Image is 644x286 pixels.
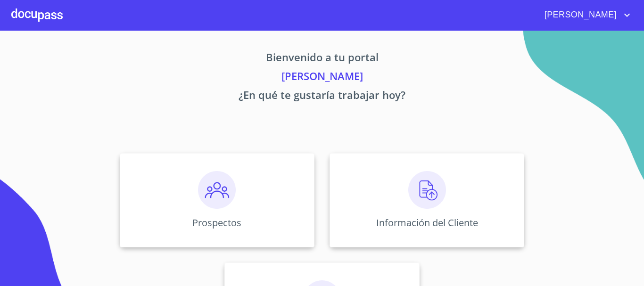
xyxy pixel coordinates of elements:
p: Prospectos [192,216,241,229]
p: Bienvenido a tu portal [32,49,612,68]
img: prospectos.png [198,171,236,209]
span: [PERSON_NAME] [537,8,621,23]
p: Información del Cliente [376,216,478,229]
p: [PERSON_NAME] [32,68,612,87]
button: account of current user [537,8,633,23]
p: ¿En qué te gustaría trabajar hoy? [32,87,612,106]
img: carga.png [408,171,446,209]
